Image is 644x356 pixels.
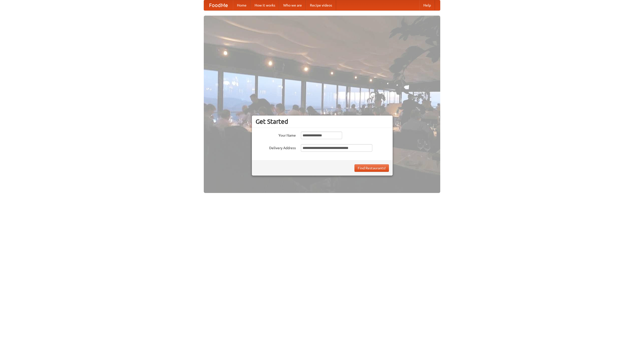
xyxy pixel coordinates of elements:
a: Home [233,0,251,10]
a: FoodMe [204,0,233,10]
a: Who we are [279,0,306,10]
label: Delivery Address [256,144,296,150]
label: Your Name [256,132,296,138]
a: Help [419,0,435,10]
h3: Get Started [256,118,389,125]
a: How it works [251,0,279,10]
a: Recipe videos [306,0,336,10]
button: Find Restaurants! [354,164,389,172]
